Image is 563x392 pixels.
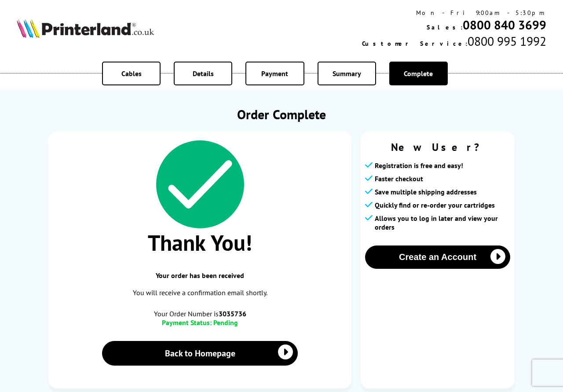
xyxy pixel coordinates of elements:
[365,140,510,154] span: New User?
[57,271,343,280] span: Your order has been received
[162,318,212,327] span: Payment Status:
[57,228,343,257] span: Thank You!
[427,23,463,31] span: Sales:
[375,201,495,209] span: Quickly find or re-order your cartridges
[48,106,515,123] h1: Order Complete
[57,309,343,318] span: Your Order Number is
[468,33,546,49] span: 0800 995 1992
[57,287,343,299] p: You will receive a confirmation email shortly.
[333,69,361,78] span: Summary
[362,9,546,17] div: Mon - Fri 9:00am - 5:30pm
[463,17,546,33] a: 0800 840 3699
[375,214,510,231] span: Allows you to log in later and view your orders
[213,318,238,327] span: Pending
[193,69,214,78] span: Details
[365,245,510,269] button: Create an Account
[219,309,246,318] b: 3035736
[121,69,142,78] span: Cables
[375,187,477,196] span: Save multiple shipping addresses
[17,18,154,38] img: Printerland Logo
[404,69,433,78] span: Complete
[375,174,423,183] span: Faster checkout
[102,341,298,366] a: Back to Homepage
[261,69,288,78] span: Payment
[362,40,468,48] span: Customer Service:
[375,161,463,170] span: Registration is free and easy!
